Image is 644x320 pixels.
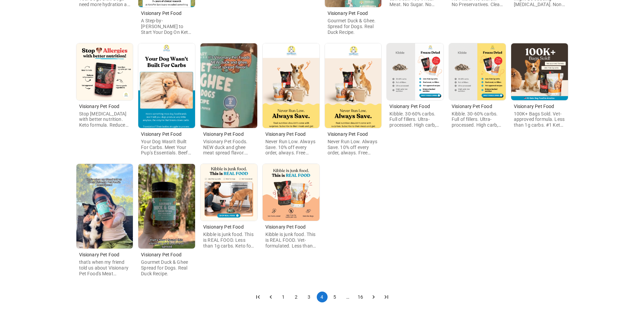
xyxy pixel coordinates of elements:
[317,292,328,302] button: page 4
[253,292,263,302] button: Go to first page
[141,259,188,276] span: Gourmet Duck & Ghee Spread for Dogs. Real Duck Recipe.
[389,111,440,162] span: Kibble. 30-60% carbs. Full of fillers. Ultra-processed. High carb, low nutrition. Freeze Dried. L...
[79,104,120,109] span: Visionary Pet Food
[452,104,492,109] span: Visionary Pet Food
[514,104,554,109] span: Visionary Pet Food
[265,292,276,302] button: Go to previous page
[141,18,192,120] span: A Step-by-[PERSON_NAME] to Start Your Dog On Keto. Ready to make the switch?. Easy to follow. Bac...
[141,10,182,16] span: Visionary Pet Food
[449,43,506,100] img: Image
[328,131,368,137] span: Visionary Pet Food
[325,43,382,128] img: Image
[328,139,378,207] span: Never Run Low. Always Save. 10% off every order, always. Free Shipping. Adjust or pause anytime. ...
[514,111,565,139] span: 100K+ Bags Sold. Vet-approved formula. Less than 1g carbs. #1 Keto Dog Food in [GEOGRAPHIC_DATA].
[79,252,120,257] span: Visionary Pet Food
[252,292,393,302] nav: pagination navigation
[265,232,316,260] span: Kibble is junk food. This is REAL FOOD. Vet-formulated. Less than 1g carbs per cup. Keto for dogs.
[203,139,248,161] span: Visionary Pet Foods. NEW duck and ghee meat spread flavor. Only 2 ingredients.
[203,224,244,230] span: Visionary Pet Food
[141,139,191,252] span: Your Dog Wasn't Built For Carbs. Meet Your Pup’s Essentials. Beef Freeze Dried. Chicken Freeze Dr...
[200,164,257,221] img: Image
[265,131,306,137] span: Visionary Pet Food
[387,43,444,100] img: Image
[511,43,568,100] img: Image
[141,252,182,257] span: Visionary Pet Food
[330,292,340,302] button: Go to page 5
[355,292,366,302] button: Go to page 16
[200,43,257,128] img: Image
[203,232,254,260] span: Kibble is junk food. This is REAL FOOD. Less than 1g carbs. Keto for dogs. Vet-formulated. SHOP R...
[79,259,128,282] span: that's when my friend told us about Visionary Pet Food's Meat Spread.
[368,292,379,302] button: Go to next page
[138,43,195,128] img: Image
[79,111,129,151] span: Stop [MEDICAL_DATA] with better nutrition. Keto formula. Reduces inflammation. Vet-approved. Less...
[141,131,182,137] span: Visionary Pet Food
[263,43,319,128] img: Image
[381,292,392,302] button: Go to last page
[452,111,502,162] span: Kibble. 30-60% carbs. Full of fillers. Ultra-processed. High carb, low nutrition. Freeze Dried. L...
[203,131,244,137] span: Visionary Pet Food
[389,104,430,109] span: Visionary Pet Food
[278,292,289,302] button: Go to page 1
[138,164,195,249] img: Image
[291,292,302,302] button: Go to page 2
[328,10,368,16] span: Visionary Pet Food
[76,43,133,100] img: Image
[263,164,319,221] img: Image
[304,292,315,302] button: Go to page 3
[265,139,315,218] span: Never Run Low. Always Save. 10% off every order, always. Free Shipping. Adjust or pause anytime. ...
[328,18,376,35] span: Gourmet Duck & Ghee. Spread for Dogs. Real Duck Recipe.
[342,294,353,300] div: …
[265,224,306,230] span: Visionary Pet Food
[76,164,133,249] img: Image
